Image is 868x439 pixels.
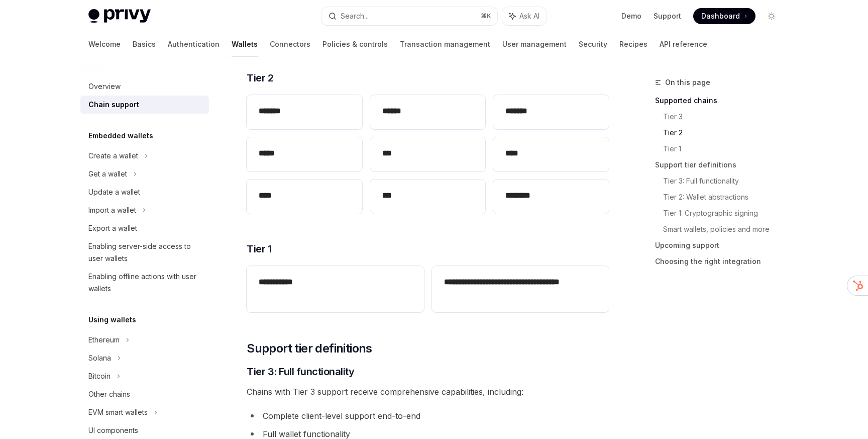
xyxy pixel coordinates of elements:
[247,242,271,256] span: Tier 1
[655,93,788,109] a: Supported chains
[663,221,788,237] a: Smart wallets, policies and more
[80,96,209,114] a: Chain support
[80,268,209,298] a: Enabling offline actions with user wallets
[663,125,788,141] a: Tier 2
[519,11,539,21] span: Ask AI
[247,365,354,379] span: Tier 3: Full functionality
[88,9,151,23] img: light logo
[701,11,740,21] span: Dashboard
[663,189,788,205] a: Tier 2: Wallet abstractions
[88,240,203,265] div: Enabling server-side access to user wallets
[655,157,788,173] a: Support tier definitions
[579,32,607,56] a: Security
[88,271,203,295] div: Enabling offline actions with user wallets
[80,77,209,96] a: Overview
[663,109,788,125] a: Tier 3
[502,32,567,56] a: User management
[80,219,209,237] a: Export a wallet
[88,334,120,346] div: Ethereum
[247,409,609,423] li: Complete client-level support end-to-end
[88,352,111,364] div: Solana
[481,12,491,20] span: ⌘ K
[693,8,755,24] a: Dashboard
[247,71,273,85] span: Tier 2
[88,150,138,162] div: Create a wallet
[88,99,139,111] div: Chain support
[619,32,647,56] a: Recipes
[655,237,788,253] a: Upcoming support
[80,385,209,403] a: Other chains
[88,186,140,198] div: Update a wallet
[655,253,788,270] a: Choosing the right integration
[270,32,310,56] a: Connectors
[247,385,609,399] span: Chains with Tier 3 support receive comprehensive capabilities, including:
[663,141,788,157] a: Tier 1
[88,204,136,216] div: Import a wallet
[168,32,220,56] a: Authentication
[133,32,156,56] a: Basics
[88,406,148,418] div: EVM smart wallets
[321,7,497,25] button: Search...⌘K
[232,32,258,56] a: Wallets
[88,222,137,234] div: Export a wallet
[663,173,788,189] a: Tier 3: Full functionality
[80,237,209,268] a: Enabling server-side access to user wallets
[88,424,138,436] div: UI components
[88,314,136,326] h5: Using wallets
[88,32,121,56] a: Welcome
[80,183,209,201] a: Update a wallet
[660,32,707,56] a: API reference
[88,130,153,142] h5: Embedded wallets
[502,7,547,25] button: Ask AI
[247,340,372,357] span: Support tier definitions
[621,11,641,21] a: Demo
[663,205,788,221] a: Tier 1: Cryptographic signing
[654,11,681,21] a: Support
[665,76,710,89] span: On this page
[400,32,490,56] a: Transaction management
[88,80,121,93] div: Overview
[322,32,388,56] a: Policies & controls
[764,8,780,24] button: Toggle dark mode
[88,370,111,382] div: Bitcoin
[88,168,127,180] div: Get a wallet
[341,10,369,22] div: Search...
[88,388,130,400] div: Other chains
